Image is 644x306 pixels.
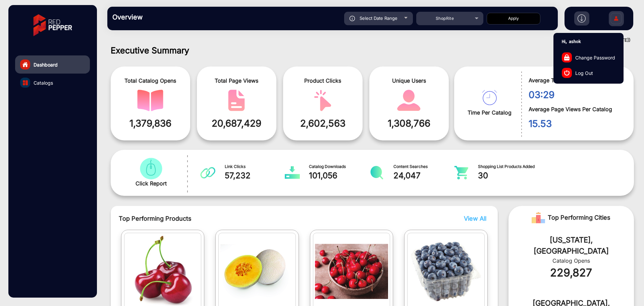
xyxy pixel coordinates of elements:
[101,37,631,44] div: ([DATE] - [DATE])
[225,164,285,170] span: Link Clicks
[519,234,624,257] div: [US_STATE], [GEOGRAPHIC_DATA]
[138,158,164,179] img: catalog
[393,164,454,170] span: Content Searches
[393,170,454,182] span: 24,047
[23,80,28,85] img: catalog
[478,170,539,182] span: 30
[578,14,586,23] img: h2download.svg
[532,211,545,224] img: Rank image
[564,70,570,76] img: log-out
[136,179,167,187] span: Click Report
[575,54,615,61] span: Change Password
[609,8,623,31] img: Sign%20Up.svg
[554,36,623,47] p: Hi, ashok
[29,8,77,42] img: vmg-logo
[15,55,90,74] a: Dashboard
[202,77,271,85] span: Total Page Views
[436,16,454,21] span: ShopRite
[529,88,624,102] span: 03:29
[482,90,497,105] img: catalog
[374,116,444,130] span: 1,308,766
[225,170,285,182] span: 57,232
[112,13,206,21] h3: Overview
[288,116,358,130] span: 2,602,563
[487,13,540,25] button: Apply
[200,166,215,179] img: catalog
[288,77,358,85] span: Product Clicks
[519,265,624,281] div: 229,827
[285,166,300,179] img: catalog
[478,164,539,170] span: Shopping List Products Added
[529,117,624,131] span: 15.53
[309,170,370,182] span: 101,056
[464,215,486,222] span: View All
[116,77,185,85] span: Total Catalog Opens
[564,54,570,60] img: change-password
[34,61,58,68] span: Dashboard
[529,105,624,113] span: Average Page Views Per Catalog
[462,214,485,223] button: View All
[454,166,469,179] img: catalog
[137,90,163,111] img: catalog
[350,16,355,21] img: icon
[575,69,593,76] span: Log Out
[116,116,185,130] span: 1,379,836
[310,90,336,111] img: catalog
[374,77,444,85] span: Unique Users
[360,15,397,21] span: Select Date Range
[369,166,384,179] img: catalog
[223,90,250,111] img: catalog
[15,74,90,92] a: Catalogs
[519,257,624,265] div: Catalog Opens
[548,211,610,224] span: Top Performing Cities
[119,214,401,223] span: Top Performing Products
[202,116,271,130] span: 20,687,429
[22,61,28,68] img: home
[396,90,422,111] img: catalog
[529,76,624,84] span: Average Time Per Catalog
[111,45,634,55] h1: Executive Summary
[34,79,53,86] span: Catalogs
[309,164,370,170] span: Catalog Downloads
